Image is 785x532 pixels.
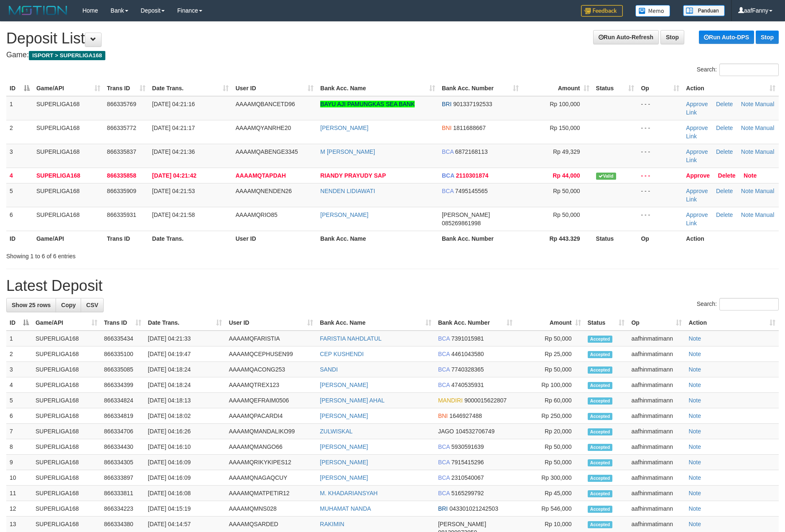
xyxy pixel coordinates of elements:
[516,377,584,393] td: Rp 100,000
[553,188,580,194] span: Rp 50,000
[688,335,701,342] a: Note
[688,428,701,435] a: Note
[697,64,779,76] label: Search:
[33,144,104,168] td: SUPERLIGA168
[581,5,623,17] img: Feedback.jpg
[101,486,145,501] td: 866333811
[320,366,338,373] a: SANDI
[320,443,368,450] a: [PERSON_NAME]
[516,424,584,439] td: Rp 20,000
[6,231,33,246] th: ID
[637,120,683,144] td: - - -
[438,459,450,466] span: BCA
[553,172,580,179] span: Rp 44,000
[688,382,701,388] a: Note
[588,336,613,343] span: Accepted
[6,144,33,168] td: 3
[522,231,593,246] th: Rp 443.329
[320,188,375,194] a: NENDEN LIDIAWATI
[699,31,754,44] a: Run Auto-DPS
[451,459,484,466] span: Copy 7915415296 to clipboard
[588,351,613,358] span: Accepted
[442,220,481,227] span: Copy 085269861998 to clipboard
[320,101,415,107] a: BAYU AJI PAMUNGKAS SEA BANK
[320,351,364,357] a: CEP KUSHENDI
[145,486,226,501] td: [DATE] 04:16:08
[683,231,779,246] th: Action
[438,505,448,512] span: BRI
[451,474,484,481] span: Copy 2310540067 to clipboard
[683,5,725,16] img: panduan.png
[637,81,683,96] th: Op: activate to sort column ascending
[33,120,104,144] td: SUPERLIGA168
[718,172,736,179] a: Delete
[451,351,484,357] span: Copy 4461043580 to clipboard
[741,148,754,155] a: Note
[152,211,195,218] span: [DATE] 04:21:58
[442,148,454,155] span: BCA
[232,81,317,96] th: User ID: activate to sort column ascending
[6,315,32,331] th: ID: activate to sort column descending
[6,362,32,377] td: 3
[6,207,33,231] td: 6
[320,125,368,131] a: [PERSON_NAME]
[637,168,683,183] td: - - -
[6,486,32,501] td: 11
[149,231,232,246] th: Date Trans.
[107,148,136,155] span: 866335837
[225,315,316,331] th: User ID: activate to sort column ascending
[588,459,613,466] span: Accepted
[33,96,104,120] td: SUPERLIGA168
[32,439,101,455] td: SUPERLIGA168
[32,393,101,408] td: SUPERLIGA168
[145,377,226,393] td: [DATE] 04:18:24
[6,249,321,260] div: Showing 1 to 6 of 6 entries
[628,377,685,393] td: aafhinmatimann
[101,315,145,331] th: Trans ID: activate to sort column ascending
[101,408,145,424] td: 866334819
[550,125,580,131] span: Rp 150,000
[32,377,101,393] td: SUPERLIGA168
[438,81,522,96] th: Bank Acc. Number: activate to sort column ascending
[719,64,779,76] input: Search:
[225,377,316,393] td: AAAAMQTREX123
[686,188,774,203] a: Manual Link
[86,302,98,308] span: CSV
[6,51,779,59] h4: Game:
[6,501,32,517] td: 12
[152,172,196,179] span: [DATE] 04:21:42
[101,424,145,439] td: 866334706
[6,96,33,120] td: 1
[628,346,685,362] td: aafhinmatimann
[588,490,613,497] span: Accepted
[686,125,774,140] a: Manual Link
[107,188,136,194] span: 866335909
[442,211,490,218] span: [PERSON_NAME]
[688,351,701,357] a: Note
[628,424,685,439] td: aafhinmatimann
[453,101,492,107] span: Copy 901337192533 to clipboard
[107,125,136,131] span: 866335772
[686,211,774,227] a: Manual Link
[225,346,316,362] td: AAAAMQCEPHUSEN99
[32,455,101,470] td: SUPERLIGA168
[516,331,584,346] td: Rp 50,000
[101,501,145,517] td: 866334223
[235,125,291,131] span: AAAAMQYANRHE20
[593,81,638,96] th: Status: activate to sort column ascending
[101,346,145,362] td: 866335100
[33,231,104,246] th: Game/API
[6,470,32,486] td: 10
[588,413,613,420] span: Accepted
[685,315,779,331] th: Action: activate to sort column ascending
[637,183,683,207] td: - - -
[688,443,701,450] a: Note
[6,30,779,47] h1: Deposit List
[686,125,708,131] a: Approve
[6,377,32,393] td: 4
[686,101,774,116] a: Manual Link
[628,470,685,486] td: aafhinmatimann
[101,439,145,455] td: 866334430
[32,362,101,377] td: SUPERLIGA168
[101,393,145,408] td: 866334824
